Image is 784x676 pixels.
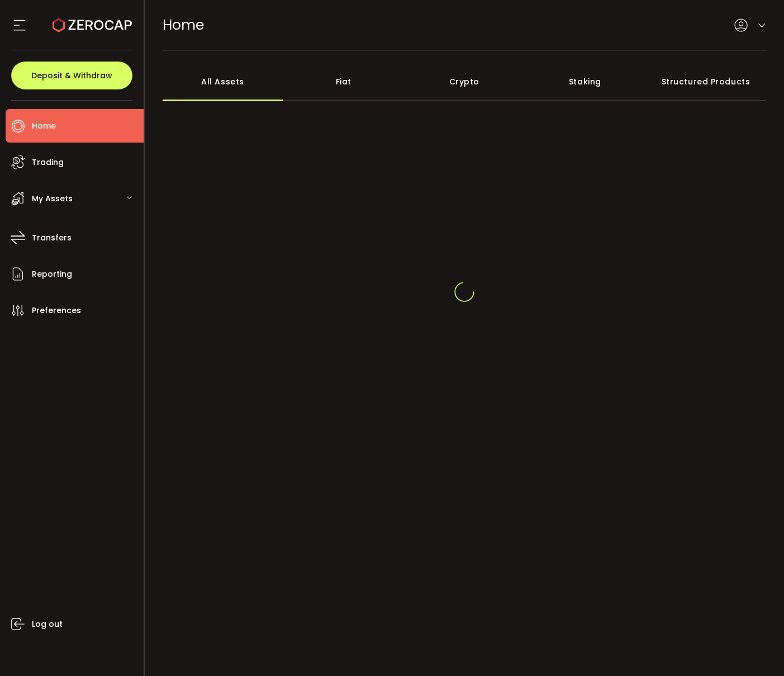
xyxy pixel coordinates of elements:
span: Log out [32,616,63,632]
button: Deposit & Withdraw [11,62,132,89]
div: All Assets [163,62,283,101]
span: Preferences [32,302,81,319]
span: Transfers [32,230,72,246]
div: Staking [525,62,645,101]
div: Crypto [404,62,525,101]
span: Reporting [32,266,72,282]
span: Deposit & Withdraw [31,72,112,79]
span: Trading [32,154,64,171]
div: Structured Products [645,62,766,101]
span: Home [163,15,204,35]
div: Fiat [283,62,404,101]
span: Home [32,118,56,134]
span: My Assets [32,191,73,207]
